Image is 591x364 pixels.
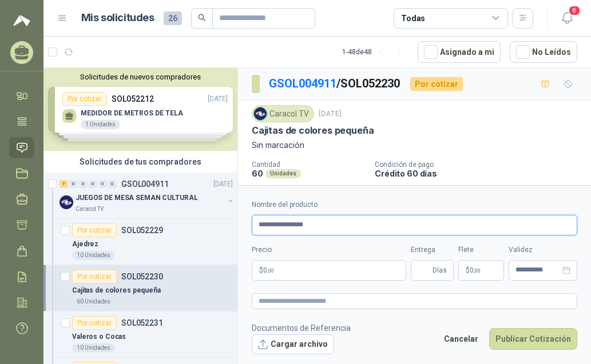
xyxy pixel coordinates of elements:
p: [DATE] [319,109,342,119]
p: [DATE] [213,179,233,190]
p: SOL052231 [121,319,163,327]
div: 7 [60,180,68,188]
span: Días [433,261,447,280]
img: Company Logo [60,195,73,209]
button: Asignado a mi [418,41,501,63]
button: Cancelar [438,328,485,350]
div: Caracol TV [252,105,314,122]
p: $0,00 [252,260,406,281]
a: Por cotizarSOL052230Cajitas de colores pequeña60 Unidades [43,265,237,311]
p: Crédito 60 días [375,169,586,178]
span: 8 [568,5,581,16]
img: Logo peakr [13,14,30,27]
span: ,00 [267,267,274,274]
p: Cajitas de colores pequeña [252,125,374,137]
div: 10 Unidades [72,343,115,353]
div: Todas [401,12,425,25]
label: Validez [509,245,577,255]
div: Por cotizar [72,316,117,330]
p: SOL052230 [121,273,163,281]
span: ,00 [474,267,481,274]
div: 60 Unidades [72,297,115,306]
p: Cantidad [252,161,366,169]
div: Unidades [265,169,301,178]
p: Documentos de Referencia [252,322,351,334]
div: 0 [98,180,107,188]
span: 26 [164,11,182,25]
span: search [198,14,206,22]
button: No Leídos [510,41,577,63]
div: 0 [89,180,97,188]
p: GSOL004911 [121,180,169,188]
div: Por cotizar [72,270,117,283]
label: Precio [252,245,406,255]
p: / SOL052230 [269,75,401,93]
span: 0 [470,267,481,274]
a: Por cotizarSOL052231Valeros o Cocas10 Unidades [43,311,237,358]
label: Nombre del producto [252,199,577,210]
h1: Mis solicitudes [81,10,154,26]
a: Por cotizarSOL052229Ajedrez10 Unidades [43,219,237,265]
a: 7 0 0 0 0 0 GSOL004911[DATE] Company LogoJUEGOS DE MESA SEMAN CULTURALCaracol TV [60,177,235,214]
button: 8 [557,8,577,29]
button: Cargar archivo [252,334,334,355]
div: 10 Unidades [72,251,115,260]
div: Solicitudes de nuevos compradoresPor cotizarSOL052212[DATE] MEDIDOR DE METROS DE TELA1 UnidadesPo... [43,68,237,151]
p: Ajedrez [72,239,98,250]
p: Sin marcación [252,139,577,151]
div: 0 [69,180,78,188]
div: 1 - 48 de 48 [342,43,408,61]
p: Valeros o Cocas [72,331,126,342]
p: JUEGOS DE MESA SEMAN CULTURAL [76,193,198,203]
div: 0 [108,180,117,188]
div: Por cotizar [72,223,117,237]
p: $ 0,00 [458,260,504,281]
p: Cajitas de colores pequeña [72,285,161,296]
p: Condición de pago [375,161,586,169]
p: SOL052229 [121,226,163,234]
img: Company Logo [254,107,267,120]
button: Solicitudes de nuevos compradores [48,73,233,81]
div: Por cotizar [410,77,463,91]
label: Entrega [411,245,454,255]
label: Flete [458,245,504,255]
span: 0 [263,267,274,274]
div: 0 [79,180,88,188]
span: $ [466,267,470,274]
div: Solicitudes de tus compradores [43,151,237,173]
a: GSOL004911 [269,77,336,90]
p: 60 [252,169,263,178]
button: Publicar Cotización [489,328,577,350]
p: Caracol TV [76,205,104,214]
